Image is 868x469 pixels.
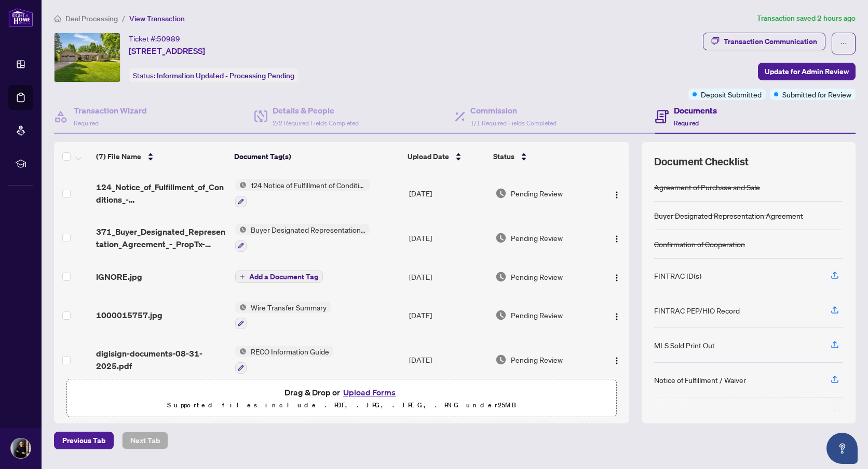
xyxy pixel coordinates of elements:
[65,14,118,23] span: Deal Processing
[96,225,227,250] span: 371_Buyer_Designated_Representation_Agreement_-_PropTx-[PERSON_NAME].pdf
[511,354,563,365] span: Pending Review
[235,224,247,235] img: Status Icon
[405,216,491,260] td: [DATE]
[235,346,333,374] button: Status IconRECO Information Guide
[157,71,294,80] span: Information Updated - Processing Pending
[470,119,557,127] span: 1/1 Required Fields Completed
[96,309,162,321] span: 1000015757.jpg
[249,273,318,280] span: Add a Document Tag
[284,386,399,399] span: Drag & Drop or
[405,260,491,293] td: [DATE]
[235,224,370,252] button: Status IconBuyer Designated Representation Agreement
[247,302,331,313] span: Wire Transfer Summary
[55,33,120,82] img: IMG-N12333947_1.jpg
[511,188,563,199] span: Pending Review
[654,374,746,386] div: Notice of Fulfillment / Waiver
[840,40,847,47] span: ellipsis
[826,433,858,464] button: Open asap
[340,386,399,399] button: Upload Forms
[403,142,489,171] th: Upload Date
[129,33,180,45] div: Ticket #:
[608,351,625,368] button: Logo
[654,305,740,316] div: FINTRAC PEP/HIO Record
[511,271,563,282] span: Pending Review
[235,302,331,330] button: Status IconWire Transfer Summary
[405,171,491,216] td: [DATE]
[157,34,180,44] span: 50989
[495,232,507,244] img: Document Status
[273,119,359,127] span: 2/2 Required Fields Completed
[613,235,621,243] img: Logo
[96,271,142,283] span: IGNORE.jpg
[495,354,507,365] img: Document Status
[235,179,247,191] img: Status Icon
[405,293,491,338] td: [DATE]
[73,399,610,411] p: Supported files include .PDF, .JPG, .JPEG, .PNG under 25 MB
[674,119,699,127] span: Required
[489,142,596,171] th: Status
[608,307,625,323] button: Logo
[129,68,299,82] div: Status:
[654,181,760,193] div: Agreement of Purchase and Sale
[235,302,247,313] img: Status Icon
[74,119,99,127] span: Required
[765,63,849,80] span: Update for Admin Review
[608,230,625,246] button: Logo
[511,309,563,321] span: Pending Review
[613,312,621,321] img: Logo
[757,12,856,24] article: Transaction saved 2 hours ago
[674,104,717,117] h4: Documents
[613,274,621,282] img: Logo
[54,432,114,449] button: Previous Tab
[54,15,61,22] span: home
[470,104,557,117] h4: Commission
[240,274,245,279] span: plus
[654,270,701,281] div: FINTRAC ID(s)
[92,142,230,171] th: (7) File Name
[405,337,491,382] td: [DATE]
[608,185,625,202] button: Logo
[758,63,856,80] button: Update for Admin Review
[74,104,147,117] h4: Transaction Wizard
[782,89,851,100] span: Submitted for Review
[235,271,323,283] button: Add a Document Tag
[608,268,625,285] button: Logo
[724,33,817,50] div: Transaction Communication
[493,151,514,162] span: Status
[408,151,449,162] span: Upload Date
[654,339,715,351] div: MLS Sold Print Out
[701,89,762,100] span: Deposit Submitted
[62,432,105,449] span: Previous Tab
[67,379,616,418] span: Drag & Drop orUpload FormsSupported files include .PDF, .JPG, .JPEG, .PNG under25MB
[235,179,370,207] button: Status Icon124 Notice of Fulfillment of Condition(s) - Agreement of Purchase and Sale
[96,151,141,162] span: (7) File Name
[230,142,403,171] th: Document Tag(s)
[654,210,803,221] div: Buyer Designated Representation Agreement
[96,181,227,206] span: 124_Notice_of_Fulfillment_of_Conditions_-_Agreement_of_Purchase_and_Sale_-_A_-_PropTx-[PERSON_NAM...
[8,8,33,27] img: logo
[247,179,370,191] span: 124 Notice of Fulfillment of Condition(s) - Agreement of Purchase and Sale
[495,309,507,321] img: Document Status
[235,270,323,283] button: Add a Document Tag
[654,238,745,250] div: Confirmation of Cooperation
[247,224,370,235] span: Buyer Designated Representation Agreement
[247,346,333,357] span: RECO Information Guide
[96,347,227,372] span: digisign-documents-08-31-2025.pdf
[235,346,247,357] img: Status Icon
[122,12,125,24] li: /
[129,14,185,23] span: View Transaction
[703,33,825,50] button: Transaction Communication
[511,232,563,244] span: Pending Review
[613,191,621,199] img: Logo
[495,271,507,282] img: Document Status
[613,357,621,365] img: Logo
[129,45,205,57] span: [STREET_ADDRESS]
[273,104,359,117] h4: Details & People
[122,432,168,449] button: Next Tab
[11,438,31,458] img: Profile Icon
[654,154,749,169] span: Document Checklist
[495,188,507,199] img: Document Status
